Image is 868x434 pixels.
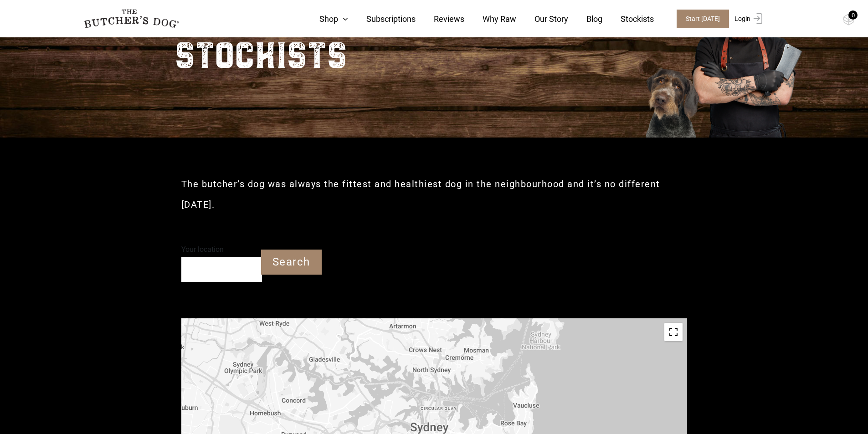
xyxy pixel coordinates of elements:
[843,14,854,26] img: TBD_Cart-Empty.png
[516,13,568,25] a: Our Story
[677,10,729,28] span: Start [DATE]
[348,13,416,25] a: Subscriptions
[664,323,683,341] button: Toggle fullscreen view
[602,13,654,25] a: Stockists
[261,250,322,275] input: Search
[848,10,858,20] div: 0
[568,13,602,25] a: Blog
[181,174,687,215] h2: The butcher’s dog was always the fittest and healthiest dog in the neighbourhood and it’s no diff...
[732,10,762,28] a: Login
[301,13,348,25] a: Shop
[416,13,464,25] a: Reviews
[464,13,516,25] a: Why Raw
[668,10,732,28] a: Start [DATE]
[175,24,347,83] h2: STOCKISTS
